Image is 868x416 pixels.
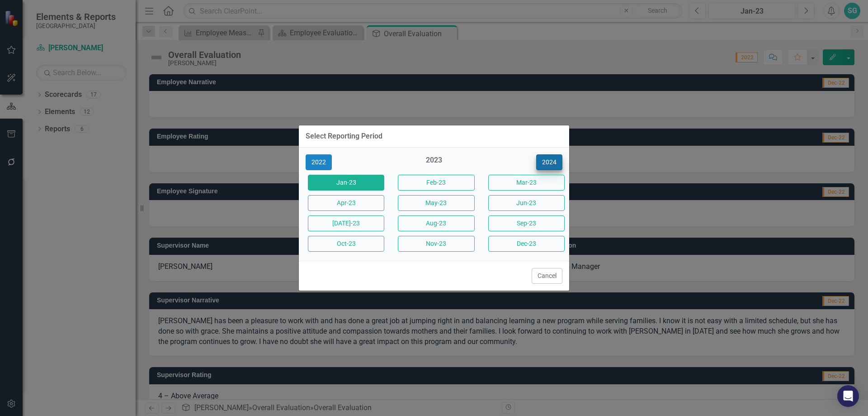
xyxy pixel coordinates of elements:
button: [DATE]-23 [308,215,384,231]
button: Jan-23 [308,175,384,191]
div: 2023 [396,155,472,170]
button: Aug-23 [398,215,474,231]
button: Mar-23 [488,175,565,191]
button: Feb-23 [398,175,474,191]
button: Jun-23 [488,195,565,211]
button: Nov-23 [398,236,474,252]
div: Select Reporting Period [306,132,382,140]
button: Cancel [532,268,562,284]
button: 2022 [306,154,332,170]
button: Dec-23 [488,236,565,252]
button: Apr-23 [308,195,384,211]
button: 2024 [536,154,562,170]
button: Oct-23 [308,236,384,252]
button: Sep-23 [488,215,565,231]
div: Open Intercom Messenger [837,385,859,407]
button: May-23 [398,195,474,211]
